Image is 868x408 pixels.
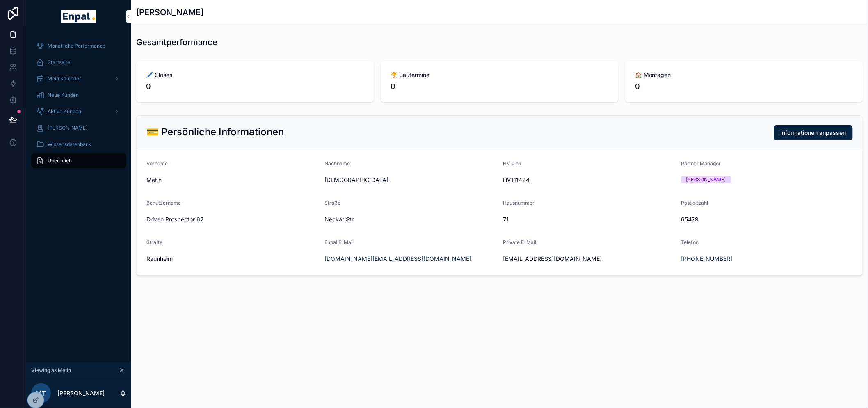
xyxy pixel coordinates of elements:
span: Mein Kalender [48,75,81,82]
div: scrollable content [26,33,131,179]
span: 🏆 Bautermine [391,71,609,79]
span: Vorname [146,160,168,166]
span: MT [36,388,46,398]
span: HV111424 [503,176,675,184]
span: Driven Prospector 62 [146,215,318,223]
a: Aktive Kunden [31,104,126,119]
span: Hausnummer [503,200,535,206]
span: Raunheim [146,255,318,263]
span: 65479 [681,215,853,223]
span: Postleitzahl [681,200,708,206]
div: [PERSON_NAME] [686,176,726,183]
span: [EMAIL_ADDRESS][DOMAIN_NAME] [503,255,675,263]
span: Straße [325,200,341,206]
span: Monatliche Performance [48,43,105,49]
a: [PHONE_NUMBER] [681,255,733,263]
span: 0 [635,81,853,92]
span: Nachname [325,160,350,166]
a: Startseite [31,55,126,70]
span: Wissensdatenbank [48,141,91,148]
span: Straße [146,239,162,245]
a: Wissensdatenbank [31,137,126,152]
a: Mein Kalender [31,71,126,86]
span: Neue Kunden [48,92,79,98]
span: 0 [391,81,609,92]
span: Aktive Kunden [48,108,81,115]
span: Private E-Mail [503,239,536,245]
span: Partner Manager [681,160,721,166]
a: Neue Kunden [31,88,126,103]
h2: 💳 Persönliche Informationen [146,125,284,139]
span: Informationen anpassen [781,129,846,137]
span: [DEMOGRAPHIC_DATA] [325,176,497,184]
h1: Gesamtperformance [136,36,217,48]
span: Viewing as Metin [31,367,71,374]
img: App logo [61,10,96,23]
span: Über mich [48,157,72,164]
p: [PERSON_NAME] [57,389,105,397]
span: HV Link [503,160,521,166]
span: [PERSON_NAME] [48,125,87,131]
a: Über mich [31,153,126,168]
span: 0 [146,81,364,92]
a: Monatliche Performance [31,39,126,53]
button: Informationen anpassen [774,125,853,140]
span: 71 [503,215,675,223]
span: Benutzername [146,200,181,206]
span: Enpal E-Mail [325,239,354,245]
span: Telefon [681,239,699,245]
span: Startseite [48,59,70,66]
a: [PERSON_NAME] [31,121,126,135]
h1: [PERSON_NAME] [136,7,203,18]
span: Metin [146,176,318,184]
a: [DOMAIN_NAME][EMAIL_ADDRESS][DOMAIN_NAME] [325,255,472,263]
span: 🖊️ Closes [146,71,364,79]
span: 🏠 Montagen [635,71,853,79]
span: Neckar Str [325,215,497,223]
